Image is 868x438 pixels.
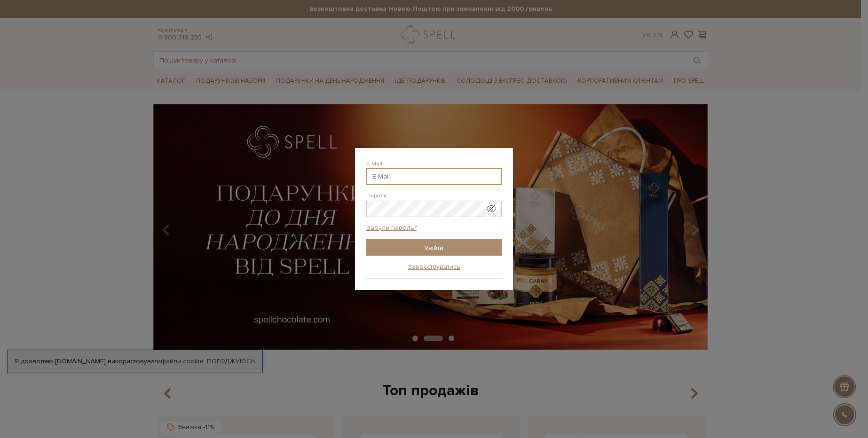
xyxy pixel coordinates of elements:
[366,224,417,232] a: Забули пароль?
[366,192,387,200] label: Пароль
[487,204,496,213] span: Показати пароль у вигляді звичайного тексту. Попередження: це відобразить ваш пароль на екрані.
[408,263,460,271] a: Зареєструватись
[366,239,502,256] input: Увійти
[366,160,382,168] label: E-Mail
[366,168,502,185] input: E-Mail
